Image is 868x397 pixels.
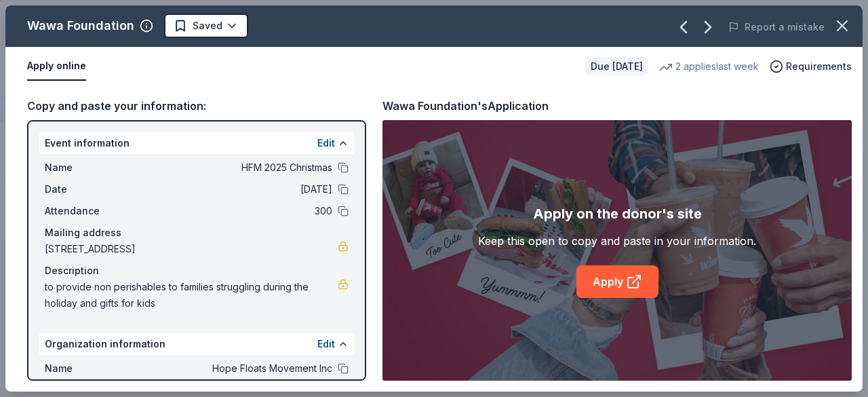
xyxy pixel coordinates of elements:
[786,58,852,75] span: Requirements
[39,132,354,154] div: Event information
[45,263,349,279] div: Description
[136,203,332,219] span: 300
[585,57,648,76] div: Due [DATE]
[27,97,366,115] div: Copy and paste your information:
[27,52,86,81] button: Apply online
[478,233,756,249] div: Keep this open to copy and paste in your information.
[45,279,338,311] span: to provide non perishables to families struggling during the holiday and gifts for kids
[45,225,349,241] div: Mailing address
[317,336,335,352] button: Edit
[45,203,136,219] span: Attendance
[45,159,136,176] span: Name
[193,18,222,34] span: Saved
[770,58,852,75] button: Requirements
[136,181,332,197] span: [DATE]
[39,333,354,355] div: Organization information
[382,97,549,115] div: Wawa Foundation's Application
[576,265,658,298] a: Apply
[533,203,702,225] div: Apply on the donor's site
[659,58,759,75] div: 2 applies last week
[45,181,136,197] span: Date
[728,19,825,35] button: Report a mistake
[27,15,134,37] div: Wawa Foundation
[164,14,248,38] button: Saved
[45,360,136,377] span: Name
[136,159,332,176] span: HFM 2025 Christmas
[136,360,332,377] span: Hope Floats Movement Inc
[45,241,338,257] span: [STREET_ADDRESS]
[317,135,335,151] button: Edit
